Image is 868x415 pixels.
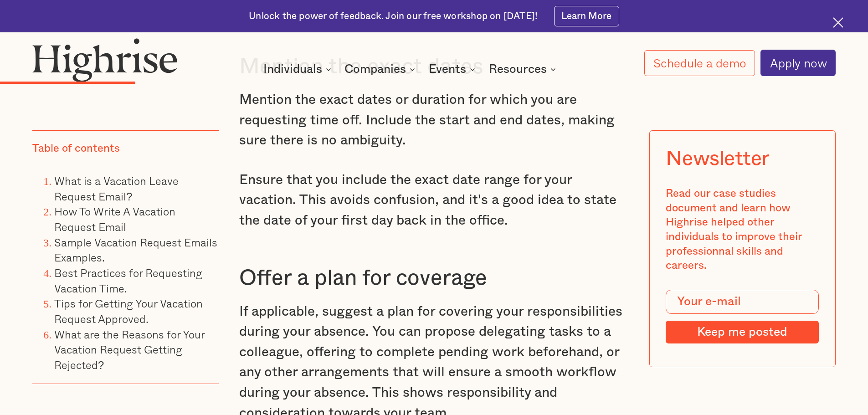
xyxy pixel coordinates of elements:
a: Schedule a demo [644,50,755,76]
div: Events [429,64,466,75]
div: Newsletter [666,147,770,170]
div: Individuals [263,64,334,75]
a: How To Write A Vacation Request Email [54,203,175,235]
input: Your e-mail [666,290,819,314]
a: Learn More [554,6,619,26]
h3: Offer a plan for coverage [239,265,629,292]
input: Keep me posted [666,321,819,343]
a: Apply now [760,50,836,76]
div: Unlock the power of feedback. Join our free workshop on [DATE]! [249,10,538,23]
p: Mention the exact dates or duration for which you are requesting time off. Include the start and ... [239,90,629,151]
img: Cross icon [833,17,843,28]
div: Events [429,64,478,75]
div: Resources [489,64,559,75]
a: What is a Vacation Leave Request Email? [54,172,179,205]
div: Individuals [263,64,322,75]
div: Companies [344,64,406,75]
a: Best Practices for Requesting Vacation Time. [54,264,202,297]
form: Modal Form [666,290,819,343]
a: Sample Vacation Request Emails Examples. [54,234,217,266]
div: Companies [344,64,418,75]
p: Ensure that you include the exact date range for your vacation. This avoids confusion, and it's a... [239,170,629,231]
img: Highrise logo [32,38,177,82]
div: Resources [489,64,547,75]
div: Table of contents [32,142,120,156]
a: What are the Reasons for Your Vacation Request Getting Rejected? [54,325,205,373]
a: Tips for Getting Your Vacation Request Approved. [54,295,203,327]
div: Read our case studies document and learn how Highrise helped other individuals to improve their p... [666,187,819,273]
